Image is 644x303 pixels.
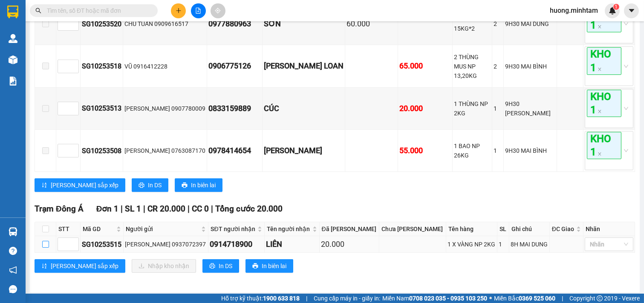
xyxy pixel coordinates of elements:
th: STT [56,222,81,236]
span: Cung cấp máy in - giấy in: [314,294,380,303]
span: | [211,204,213,214]
img: solution-icon [9,77,17,86]
img: warehouse-icon [9,55,17,64]
button: aim [211,3,225,18]
span: In DS [148,180,162,190]
div: [PERSON_NAME] [81,7,172,17]
div: SG10253508 [82,146,121,156]
button: downloadNhập kho nhận [132,259,196,273]
div: 9H30 MAI BÌNH [505,146,555,155]
div: Nhãn [586,224,632,234]
img: warehouse-icon [9,34,17,43]
div: LIÊN [266,238,318,250]
td: SG10253520 [81,3,123,45]
th: Chưa [PERSON_NAME] [379,222,446,236]
span: Gửi: [7,8,20,17]
strong: 1900 633 818 [263,295,300,302]
span: search [35,8,41,14]
span: CC 0 [192,204,209,214]
div: [PERSON_NAME] [7,17,75,28]
div: 2 THÙNG MUS NP 13,20KG [454,52,491,80]
span: Chưa [PERSON_NAME] : [80,45,140,65]
div: 2 [494,62,502,71]
div: 0978414654 [208,145,261,157]
span: | [306,294,307,303]
div: [PERSON_NAME] 0907780009 [124,104,205,113]
span: Đơn 1 [96,204,119,214]
button: printerIn biên lai [175,178,222,192]
span: aim [215,8,221,14]
span: [PERSON_NAME] sắp xếp [51,180,118,190]
div: 2 THÙNG NP 15KG*2 [454,14,491,33]
div: 2 [494,19,502,29]
th: Ghi chú [509,222,550,236]
span: Nhận: [81,8,102,17]
div: 0977880963 [208,18,261,30]
span: printer [209,263,215,270]
div: 20.000 [80,45,173,66]
span: huong.minhtam [543,5,605,16]
span: notification [9,266,17,274]
div: [PERSON_NAME] 0937072397 [125,240,207,249]
button: printerIn biên lai [245,259,293,273]
div: SG10253515 [82,239,122,250]
input: Tìm tên, số ĐT hoặc mã đơn [47,6,147,15]
span: caret-down [628,7,635,14]
td: 0914718900 [208,236,265,253]
span: close [598,25,602,29]
span: printer [182,182,188,189]
div: [PERSON_NAME] LOAN [264,60,344,72]
td: SG10253518 [81,45,123,87]
span: file-add [195,8,201,14]
span: | [188,204,190,214]
span: Tổng cước 20.000 [215,204,283,214]
div: 1 [494,146,502,155]
span: Hỗ trợ kỹ thuật: [221,294,300,303]
span: | [121,204,123,214]
div: 1 [494,104,502,113]
span: | [143,204,145,214]
div: 9H30 MAI BÌNH [505,62,555,71]
span: KHO 1 [587,47,621,74]
div: 0833159889 [208,103,261,114]
span: SĐT người nhận [211,224,256,234]
th: Tên hàng [446,222,497,236]
div: SƠN [264,18,344,30]
div: TOÀN TG [81,17,172,28]
span: ĐC Giao [552,224,575,234]
div: 20.000 [399,103,451,114]
span: KHO 1 [587,132,621,159]
th: SL [497,222,509,236]
span: [PERSON_NAME] sắp xếp [51,261,118,271]
div: [PERSON_NAME] [264,145,344,157]
span: copyright [597,295,603,301]
div: 1 X VÀNG NP 2KG [448,240,496,249]
span: question-circle [9,247,17,255]
div: 9H30 [PERSON_NAME] [505,99,555,118]
span: Miền Nam [382,294,487,303]
div: SG10253518 [82,61,121,71]
span: CR 20.000 [147,204,185,214]
span: Người gửi [126,224,199,234]
div: SG10253520 [82,19,121,29]
div: 0914718900 [210,238,263,250]
span: message [9,285,17,293]
div: 1 [499,240,507,249]
span: printer [252,263,258,270]
span: Trạm Đông Á [35,204,84,214]
div: [PERSON_NAME] 0763087170 [124,146,205,155]
span: In DS [219,261,232,271]
strong: 0369 525 060 [519,295,555,302]
span: Tên người nhận [267,224,310,234]
td: NGỌC THẢO [263,130,345,172]
div: SG10253513 [82,103,121,114]
div: 65.000 [399,60,451,72]
button: sort-ascending[PERSON_NAME] sắp xếp [35,259,125,273]
th: Đã [PERSON_NAME] [320,222,380,236]
td: SƠN [263,3,345,45]
button: sort-ascending[PERSON_NAME] sắp xếp [35,178,125,192]
span: SL 1 [125,204,141,214]
img: logo-vxr [7,6,18,18]
span: KHO 1 [587,90,621,117]
td: 0833159889 [207,88,263,130]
